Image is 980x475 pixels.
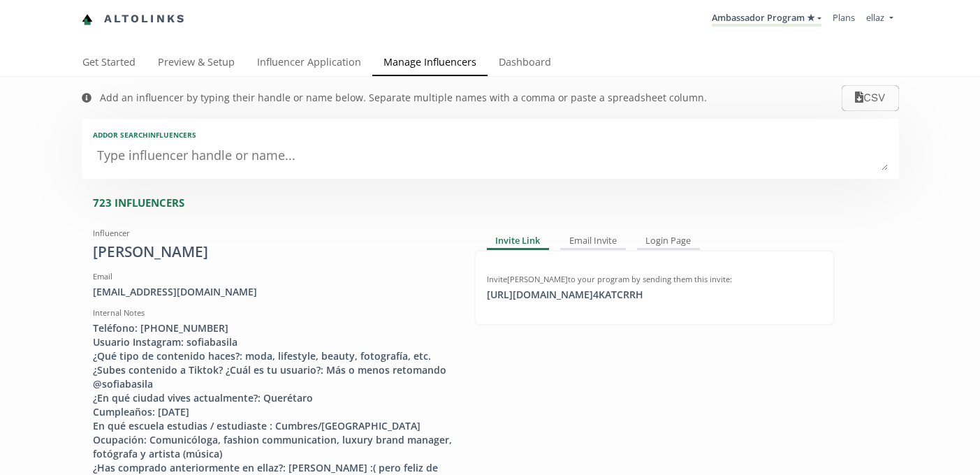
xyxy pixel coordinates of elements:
div: [PERSON_NAME] [93,242,453,263]
div: Add or search INFLUENCERS [93,130,888,140]
a: Plans [833,11,855,24]
a: Altolinks [82,8,187,31]
div: Login Page [637,233,701,250]
button: CSV [842,85,898,111]
span: ellaz [866,11,884,24]
a: Preview & Setup [147,50,246,78]
div: Email Invite [560,233,626,250]
div: Invite Link [487,233,550,250]
a: Dashboard [488,50,562,78]
a: Manage Influencers [372,50,488,78]
div: [URL][DOMAIN_NAME] 4KATCRRH [478,288,652,302]
div: Invite [PERSON_NAME] to your program by sending them this invite: [487,274,822,285]
a: ellaz [866,11,893,27]
a: Get Started [71,50,147,78]
a: Ambassador Program ★ [712,11,821,27]
div: Influencer [93,228,453,239]
div: [EMAIL_ADDRESS][DOMAIN_NAME] [93,285,453,299]
div: Add an influencer by typing their handle or name below. Separate multiple names with a comma or p... [100,91,707,105]
iframe: chat widget [14,14,59,56]
div: 723 INFLUENCERS [93,196,899,210]
img: favicon-32x32.png [82,14,93,25]
div: Email [93,271,453,282]
a: Influencer Application [246,50,372,78]
div: Internal Notes [93,307,453,319]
